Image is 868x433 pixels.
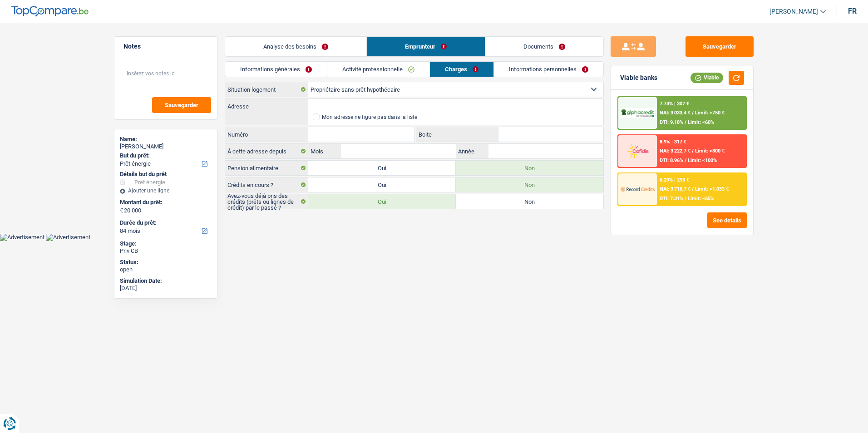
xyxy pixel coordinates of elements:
[120,199,210,206] label: Montant du prêt:
[685,157,686,163] span: /
[621,108,654,118] img: AlphaCredit
[660,186,690,192] span: NAI: 3 716,7 €
[120,152,210,159] label: But du prêt:
[695,110,725,116] span: Limit: >750 €
[225,99,308,113] label: Adresse
[120,207,123,214] span: €
[416,127,499,142] label: Boite
[308,99,603,113] input: Sélectionnez votre adresse dans la barre de recherche
[660,148,690,154] span: NAI: 3 222,7 €
[367,37,485,56] a: Emprunteur
[225,62,327,77] a: Informations générales
[322,114,417,120] div: Mon adresse ne figure pas dans la liste
[769,8,818,15] span: [PERSON_NAME]
[120,187,212,194] div: Ajouter une ligne
[120,143,212,150] div: [PERSON_NAME]
[308,144,340,158] label: Mois
[456,177,603,192] label: Non
[120,277,212,285] div: Simulation Date:
[152,97,211,113] button: Sauvegarder
[308,194,456,209] label: Oui
[120,240,212,247] div: Stage:
[165,102,198,108] span: Sauvegarder
[692,186,694,192] span: /
[225,37,366,56] a: Analyse des besoins
[686,36,754,57] button: Sauvegarder
[660,196,683,202] span: DTI: 7.31%
[660,101,689,107] div: 7.74% | 307 €
[688,119,714,125] span: Limit: <60%
[660,177,689,183] div: 6.29% | 293 €
[692,110,694,116] span: /
[688,196,714,202] span: Limit: <65%
[120,259,212,266] div: Status:
[621,143,654,159] img: Cofidis
[620,74,657,82] div: Viable banks
[485,37,603,56] a: Documents
[621,181,654,197] img: Record Credits
[225,82,308,97] label: Situation logement
[120,219,210,226] label: Durée du prêt:
[308,177,456,192] label: Oui
[848,7,857,15] div: fr
[11,6,89,17] img: TopCompare Logo
[225,127,308,142] label: Numéro
[327,62,429,77] a: Activité professionnelle
[685,196,686,202] span: /
[685,119,686,125] span: /
[225,161,308,175] label: Pension alimentaire
[660,157,683,163] span: DTI: 8.96%
[225,194,308,209] label: Avez-vous déjà pris des crédits (prêts ou lignes de crédit) par le passé ?
[695,186,729,192] span: Limit: >1.033 €
[695,148,725,154] span: Limit: >800 €
[456,144,488,158] label: Année
[120,266,212,273] div: open
[660,119,683,125] span: DTI: 9.18%
[660,139,686,145] div: 8.9% | 317 €
[456,194,603,209] label: Non
[692,148,694,154] span: /
[688,157,717,163] span: Limit: <100%
[120,136,212,143] div: Name:
[225,177,308,192] label: Crédits en cours ?
[456,161,603,175] label: Non
[690,73,723,83] div: Viable
[46,234,90,241] img: Advertisement
[123,43,208,50] h5: Notes
[308,161,456,175] label: Oui
[120,247,212,255] div: Priv CB
[488,144,603,158] input: AAAA
[762,4,826,19] a: [PERSON_NAME]
[120,285,212,292] div: [DATE]
[225,144,308,158] label: À cette adresse depuis
[341,144,456,158] input: MM
[120,171,212,178] div: Détails but du prêt
[707,212,747,228] button: See details
[494,62,603,77] a: Informations personnelles
[660,110,690,116] span: NAI: 3 033,4 €
[430,62,493,77] a: Charges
